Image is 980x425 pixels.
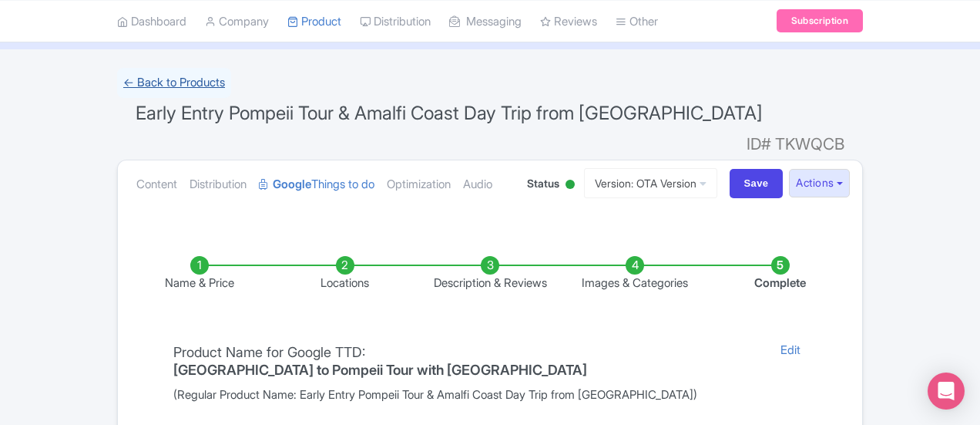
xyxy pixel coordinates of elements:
button: Actions [789,169,850,197]
a: Version: OTA Version [584,168,717,198]
a: ← Back to Products [117,68,231,98]
h4: [GEOGRAPHIC_DATA] to Pompeii Tour with [GEOGRAPHIC_DATA] [173,363,587,378]
div: Active [562,174,578,197]
span: ID# TKWQCB [747,129,844,160]
strong: Google [273,176,311,194]
span: Status [527,175,559,191]
a: GoogleThings to do [259,160,374,209]
a: Optimization [387,160,451,209]
a: Distribution [190,160,247,209]
input: Save [730,169,784,198]
li: Images & Categories [562,256,707,292]
a: Audio [463,160,492,209]
a: Subscription [777,9,863,32]
span: Early Entry Pompeii Tour & Amalfi Coast Day Trip from [GEOGRAPHIC_DATA] [136,102,763,124]
span: (Regular Product Name: Early Entry Pompeii Tour & Amalfi Coast Day Trip from [GEOGRAPHIC_DATA]) [173,386,756,404]
li: Complete [708,256,853,292]
li: Name & Price [127,256,272,292]
div: Open Intercom Messenger [928,373,965,410]
li: Locations [272,256,417,292]
li: Description & Reviews [418,256,562,292]
a: Edit [765,342,816,404]
a: Content [136,160,177,209]
span: Product Name for Google TTD: [173,344,365,360]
